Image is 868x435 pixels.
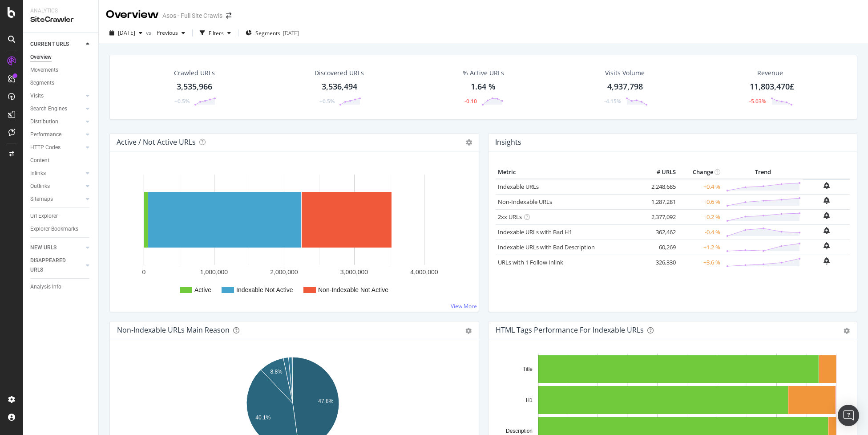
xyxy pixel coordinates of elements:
text: Indexable Not Active [236,286,293,293]
div: Performance [30,130,61,139]
a: Distribution [30,117,83,126]
div: HTML Tags Performance for Indexable URLs [496,325,644,334]
div: bell-plus [824,197,830,204]
text: 2,000,000 [270,268,298,276]
div: Outlinks [30,182,50,191]
button: Segments[DATE] [242,26,303,40]
svg: A chart. [117,166,468,305]
button: [DATE] [106,26,146,40]
td: +0.2 % [678,209,723,224]
div: NEW URLS [30,243,57,252]
div: -4.15% [604,98,621,105]
div: 3,536,494 [322,81,357,93]
td: 362,462 [642,224,678,240]
td: -0.4 % [678,224,723,240]
div: Search Engines [30,104,67,114]
div: gear [465,328,472,334]
a: Search Engines [30,104,83,114]
a: Overview [30,53,92,62]
span: Revenue [757,69,783,77]
td: 2,377,092 [642,209,678,224]
div: DISAPPEARED URLS [30,256,75,275]
text: 0 [142,268,146,276]
a: Non-Indexable URLs [498,198,552,206]
h4: Insights [495,136,521,148]
div: HTTP Codes [30,143,61,152]
div: Visits Volume [605,69,645,77]
div: Movements [30,65,58,75]
a: CURRENT URLS [30,40,83,49]
div: Analysis Info [30,282,61,292]
th: Metric [496,166,643,179]
text: 47.8% [318,398,333,404]
div: Filters [209,29,224,37]
div: +0.5% [319,98,335,105]
a: Inlinks [30,169,83,178]
div: Open Intercom Messenger [838,405,859,426]
text: Non-Indexable Not Active [318,286,388,293]
td: 2,248,685 [642,179,678,195]
div: [DATE] [283,29,299,37]
text: Title [522,366,533,372]
div: bell-plus [824,257,830,264]
div: Overview [106,7,159,22]
a: Content [30,156,92,165]
div: Non-Indexable URLs Main Reason [117,325,230,334]
a: Url Explorer [30,211,92,221]
td: 60,269 [642,240,678,255]
div: bell-plus [824,242,830,249]
span: 11,803,470£ [750,81,794,92]
div: % Active URLs [463,69,504,77]
div: Analytics [30,7,91,15]
text: 3,000,000 [340,268,368,276]
h4: Active / Not Active URLs [117,136,196,148]
a: Sitemaps [30,195,83,204]
a: DISAPPEARED URLS [30,256,83,275]
div: Discovered URLs [315,69,364,77]
th: Trend [723,166,803,179]
td: +0.6 % [678,194,723,209]
div: 4,937,798 [607,81,643,93]
div: Asos - Full Site Crawls [162,11,222,20]
div: Content [30,156,49,165]
button: Filters [196,26,234,40]
div: SiteCrawler [30,15,91,25]
div: CURRENT URLS [30,40,69,49]
a: Indexable URLs [498,183,539,191]
th: # URLS [642,166,678,179]
div: +0.5% [174,98,190,105]
a: URLs with 1 Follow Inlink [498,258,563,266]
text: 4,000,000 [410,268,438,276]
a: View More [451,302,477,310]
a: Indexable URLs with Bad Description [498,243,595,251]
a: Performance [30,130,83,139]
div: bell-plus [824,182,830,189]
text: Active [194,286,211,293]
td: +3.6 % [678,255,723,270]
a: Movements [30,65,92,75]
button: Previous [153,26,189,40]
td: +1.2 % [678,240,723,255]
a: 2xx URLs [498,213,522,221]
a: HTTP Codes [30,143,83,152]
i: Options [466,139,472,146]
div: Url Explorer [30,211,58,221]
div: -0.10 [464,98,477,105]
div: bell-plus [824,212,830,219]
th: Change [678,166,723,179]
div: Sitemaps [30,195,53,204]
a: Segments [30,78,92,88]
div: 3,535,966 [177,81,212,93]
text: H1 [525,397,533,403]
td: 1,287,281 [642,194,678,209]
text: 8.8% [270,369,283,375]
div: gear [844,328,850,334]
div: Segments [30,78,54,88]
a: Indexable URLs with Bad H1 [498,228,572,236]
td: 326,330 [642,255,678,270]
text: 40.1% [255,415,270,421]
a: NEW URLS [30,243,83,252]
span: Segments [255,29,280,37]
a: Outlinks [30,182,83,191]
